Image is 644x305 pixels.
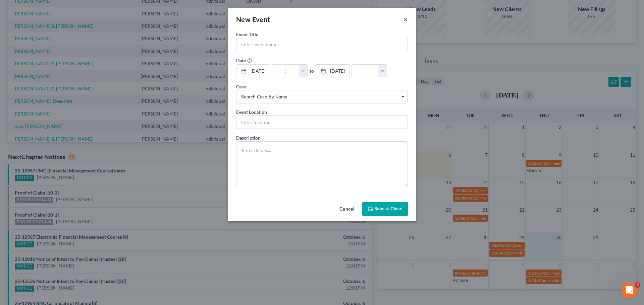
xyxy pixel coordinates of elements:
[272,65,299,77] input: -- : --
[362,202,408,216] button: Save & Close
[236,108,267,116] label: Event Location
[635,282,640,288] span: 4
[236,134,261,141] label: Description
[334,203,360,216] button: Cancel
[621,282,637,298] iframe: Intercom live chat
[236,57,246,64] label: Date
[236,90,408,103] span: Select box activate
[352,65,379,77] input: -- : --
[236,116,408,129] input: Enter location...
[403,15,408,23] button: ×
[316,65,350,77] a: [DATE]
[241,93,403,100] span: Search case by name...
[236,15,270,23] span: New Event
[310,67,314,74] label: to
[236,31,258,37] span: Event Title
[236,65,270,77] a: [DATE]
[236,83,246,90] label: Case
[236,38,408,51] input: Enter event name...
